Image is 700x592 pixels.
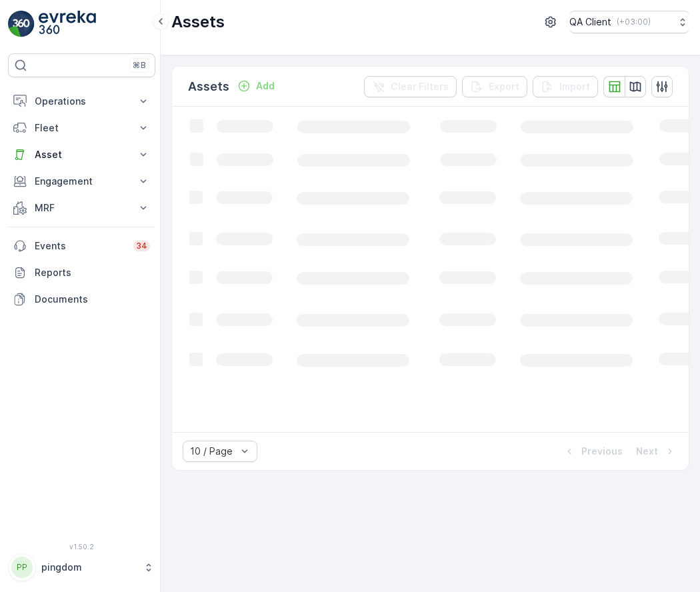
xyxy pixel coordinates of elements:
[364,76,457,97] button: Clear Filters
[569,11,689,33] button: QA Client(+03:00)
[8,259,155,286] a: Reports
[8,195,155,221] button: MRF
[8,88,155,115] button: Operations
[8,141,155,168] button: Asset
[462,76,527,97] button: Export
[635,443,678,459] button: Next
[8,233,155,259] a: Events34
[8,543,155,551] span: v 1.50.2
[8,168,155,195] button: Engagement
[41,561,137,574] p: pingdom
[39,11,96,37] img: logo_light-DOdMpM7g.png
[617,17,651,27] p: ( +03:00 )
[8,553,155,581] button: PPpingdom
[35,293,150,306] p: Documents
[35,239,125,253] p: Events
[35,201,129,215] p: MRF
[8,11,35,37] img: logo
[569,15,611,29] p: QA Client
[581,445,623,458] p: Previous
[533,76,598,97] button: Import
[35,121,129,135] p: Fleet
[559,80,590,93] p: Import
[133,60,146,71] p: ⌘B
[35,266,150,279] p: Reports
[35,95,129,108] p: Operations
[232,78,280,94] button: Add
[35,148,129,161] p: Asset
[256,79,275,93] p: Add
[11,557,33,578] div: PP
[489,80,519,93] p: Export
[8,286,155,313] a: Documents
[35,175,129,188] p: Engagement
[561,443,624,459] button: Previous
[136,241,147,251] p: 34
[171,11,225,33] p: Assets
[8,115,155,141] button: Fleet
[188,77,229,96] p: Assets
[636,445,658,458] p: Next
[391,80,449,93] p: Clear Filters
